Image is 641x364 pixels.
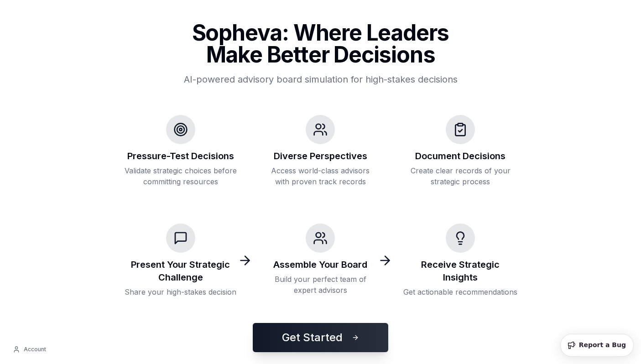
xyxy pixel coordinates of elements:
[124,258,238,284] h3: Present Your Strategic Challenge
[125,286,236,297] p: Share your high-stakes decision
[167,22,474,66] h1: Sopheva: Where Leaders Make Better Decisions
[415,150,506,162] h3: Document Decisions
[167,73,474,86] p: AI-powered advisory board simulation for high-stakes decisions
[127,150,234,162] h3: Pressure-Test Decisions
[274,150,367,162] h3: Diverse Perspectives
[273,258,367,271] h3: Assemble Your Board
[263,165,378,187] p: Access world-class advisors with proven track records
[403,258,518,284] h3: Receive Strategic Insights
[403,286,517,297] p: Get actionable recommendations
[253,323,388,352] button: Get Started
[24,346,46,353] span: Account
[124,165,238,187] p: Validate strategic choices before committing resources
[403,165,518,187] p: Create clear records of your strategic process
[7,342,52,357] button: Account
[263,274,378,296] p: Build your perfect team of expert advisors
